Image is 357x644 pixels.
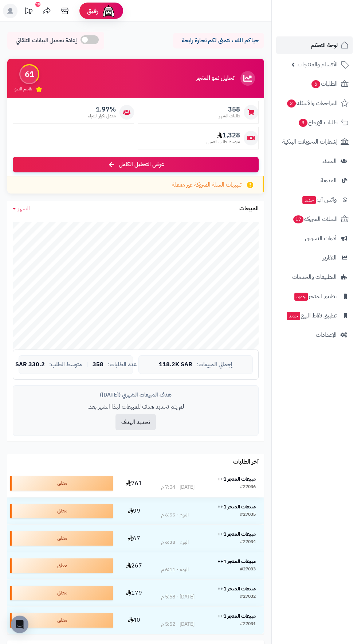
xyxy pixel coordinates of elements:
[293,214,338,224] span: السلات المتروكة
[10,586,113,600] div: معلق
[294,293,308,301] span: جديد
[15,86,32,92] span: تقييم النمو
[13,204,30,213] a: الشهر
[19,403,253,411] p: لم يتم تحديد هدف للمبيعات لهذا الشهر بعد.
[316,330,337,340] span: الإعدادات
[217,530,256,538] strong: مبيعات المتجر 1++
[161,621,195,628] div: [DATE] - 5:52 م
[311,80,321,89] span: 6
[282,137,338,147] span: إشعارات التحويلات البنكية
[10,504,113,518] div: معلق
[298,59,338,70] span: الأقسام والمنتجات
[178,36,259,45] p: حياكم الله ، نتمنى لكم تجارة رابحة
[240,593,256,601] div: #27032
[13,157,259,172] a: عرض التحليل الكامل
[93,362,103,368] span: 358
[101,4,116,18] img: ai-face.png
[19,391,253,399] div: هدف المبيعات الشهري ([DATE])
[240,566,256,573] div: #27033
[116,497,153,524] td: 99
[307,7,350,22] img: logo-2.png
[298,118,308,127] span: 3
[276,94,353,112] a: المراجعات والأسئلة2
[233,459,259,465] h3: آخر الطلبات
[10,531,113,546] div: معلق
[219,113,240,119] span: طلبات الشهر
[119,160,164,169] span: عرض التحليل الكامل
[276,307,353,324] a: تطبيق نقاط البيعجديد
[240,539,256,546] div: #27034
[16,36,77,45] span: إعادة تحميل البيانات التلقائي
[161,511,189,519] div: اليوم - 6:55 م
[116,579,153,606] td: 179
[108,362,137,368] span: عدد الطلبات:
[276,36,353,54] a: لوحة التحكم
[293,215,304,224] span: 17
[276,75,353,93] a: الطلبات6
[15,362,45,368] span: 330.2 SAR
[240,484,256,491] div: #27036
[217,612,256,620] strong: مبيعات المتجر 1++
[116,525,153,552] td: 67
[87,7,98,15] span: رفيق
[276,210,353,228] a: السلات المتروكة17
[217,475,256,483] strong: مبيعات المتجر 1++
[276,114,353,131] a: طلبات الإرجاع3
[276,288,353,305] a: تطبيق المتجرجديد
[219,105,240,113] span: 358
[305,233,337,243] span: أدوات التسويق
[159,362,192,368] span: 118.2K SAR
[49,362,82,368] span: متوسط الطلب:
[217,585,256,593] strong: مبيعات المتجر 1++
[286,98,338,108] span: المراجعات والأسئلة
[311,79,338,89] span: الطلبات
[207,139,240,145] span: متوسط طلب العميل
[276,152,353,170] a: العملاء
[276,133,353,151] a: إشعارات التحويلات البنكية
[217,503,256,511] strong: مبيعات المتجر 1++
[197,362,232,368] span: إجمالي المبيعات:
[322,156,337,166] span: العملاء
[287,99,296,108] span: 2
[287,312,300,320] span: جديد
[217,558,256,565] strong: مبيعات المتجر 1++
[239,206,259,212] h3: المبيعات
[302,196,316,204] span: جديد
[161,566,189,573] div: اليوم - 6:11 م
[240,511,256,519] div: #27035
[276,268,353,286] a: التطبيقات والخدمات
[11,616,28,633] div: Open Intercom Messenger
[88,105,116,113] span: 1.97%
[311,40,338,50] span: لوحة التحكم
[276,326,353,344] a: الإعدادات
[35,2,40,7] div: 10
[161,484,195,491] div: [DATE] - 7:04 م
[10,558,113,573] div: معلق
[116,470,153,497] td: 761
[294,291,337,301] span: تطبيق المتجر
[276,172,353,189] a: المدونة
[292,272,337,282] span: التطبيقات والخدمات
[161,593,195,601] div: [DATE] - 5:58 م
[161,539,189,546] div: اليوم - 6:38 م
[276,249,353,266] a: التقارير
[116,552,153,579] td: 267
[276,230,353,247] a: أدوات التسويق
[196,75,234,82] h3: تحليل نمو المتجر
[19,4,38,20] a: تحديثات المنصة
[302,195,337,205] span: وآتس آب
[207,131,240,139] span: 1,328
[86,362,88,367] span: |
[115,414,156,430] button: تحديد الهدف
[88,113,116,119] span: معدل تكرار الشراء
[323,253,337,263] span: التقارير
[286,311,337,321] span: تطبيق نقاط البيع
[276,191,353,208] a: وآتس آبجديد
[298,117,338,128] span: طلبات الإرجاع
[172,181,242,189] span: تنبيهات السلة المتروكة غير مفعلة
[240,621,256,628] div: #27031
[10,476,113,491] div: معلق
[321,175,337,186] span: المدونة
[10,613,113,628] div: معلق
[18,204,30,213] span: الشهر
